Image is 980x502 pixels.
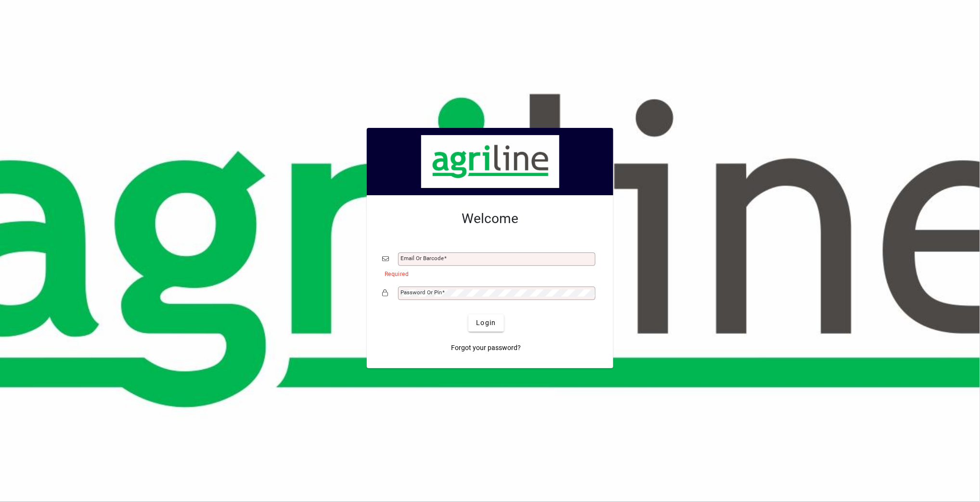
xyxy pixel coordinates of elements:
[400,289,442,296] mat-label: Password or Pin
[448,339,525,357] a: Forgot your password?
[400,255,444,262] mat-label: Email or Barcode
[382,211,598,227] h2: Welcome
[468,314,503,332] button: Login
[385,268,590,278] mat-error: Required
[476,318,496,328] span: Login
[451,343,521,353] span: Forgot your password?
